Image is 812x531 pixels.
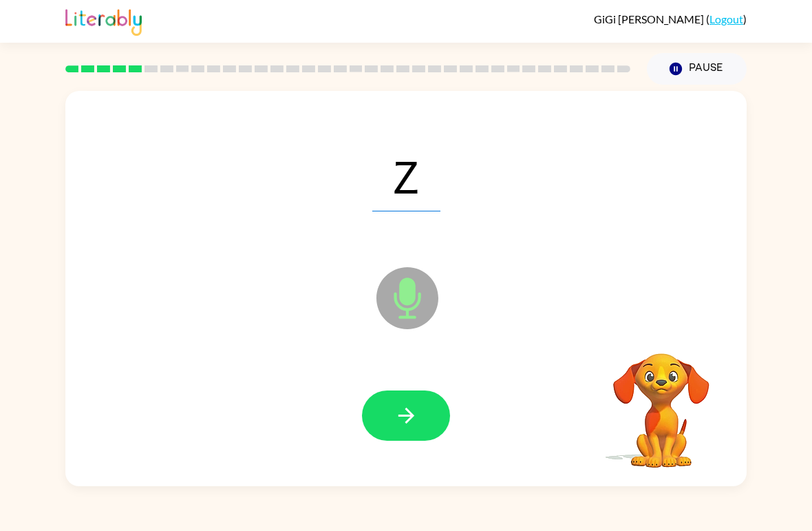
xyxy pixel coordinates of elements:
span: GiGi [PERSON_NAME] [594,12,706,25]
button: Pause [647,53,747,85]
video: Your browser must support playing .mp4 files to use Literably. Please try using another browser. [592,332,730,470]
div: ( ) [594,12,747,25]
a: Logout [709,12,743,25]
span: Z [372,140,440,211]
img: Literably [65,6,142,36]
